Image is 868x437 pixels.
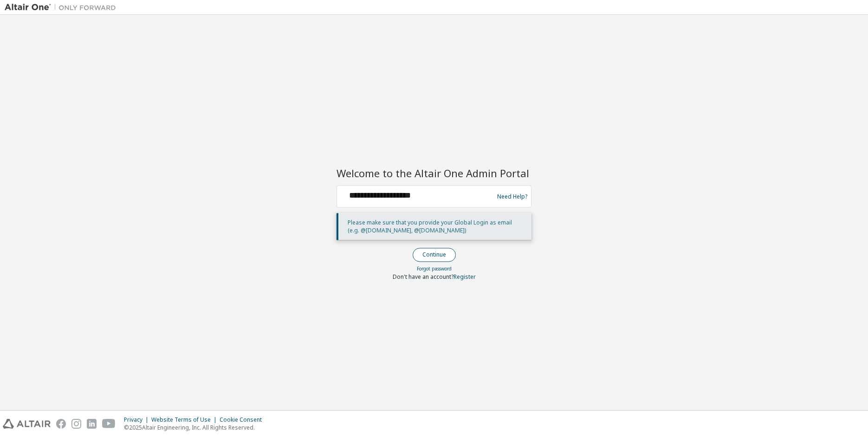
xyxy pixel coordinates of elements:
a: Need Help? [497,196,527,197]
img: facebook.svg [56,419,66,429]
img: linkedin.svg [87,419,97,429]
img: Altair One [5,3,121,12]
button: Continue [413,248,456,262]
a: Register [453,273,476,281]
p: Please make sure that you provide your Global Login as email (e.g. @[DOMAIN_NAME], @[DOMAIN_NAME]) [348,219,524,235]
h2: Welcome to the Altair One Admin Portal [337,167,531,180]
div: Privacy [124,416,151,424]
img: youtube.svg [102,419,116,429]
span: Don't have an account? [393,273,453,281]
div: Website Terms of Use [151,416,220,424]
img: altair_logo.svg [3,419,51,429]
a: Forgot password [417,266,452,272]
img: instagram.svg [71,419,81,429]
div: Cookie Consent [220,416,267,424]
p: © 2025 Altair Engineering, Inc. All Rights Reserved. [124,424,267,431]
